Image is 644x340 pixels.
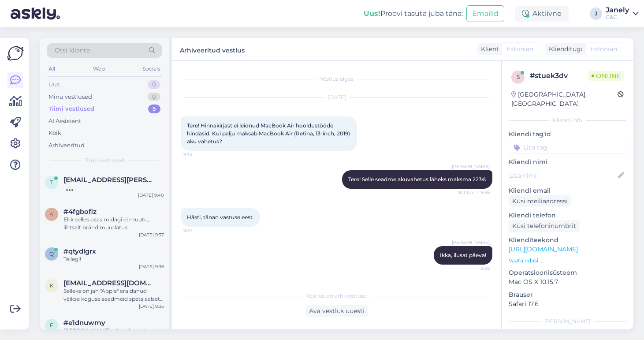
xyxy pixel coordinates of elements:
span: s [517,74,520,80]
span: Otsi kliente [55,46,90,55]
span: e [50,322,53,329]
button: Emailid [466,5,504,22]
span: Tere! Selle seadme akuvahetus läheks maksma 223€ [348,176,486,183]
span: q [49,250,54,257]
span: Vestlus on arhiveeritud [306,292,367,300]
p: Kliendi telefon [509,211,626,220]
div: [DATE] [181,93,492,101]
span: 9:34 [183,151,216,158]
div: Tiimi vestlused [48,105,94,113]
p: Kliendi nimi [509,157,626,167]
a: [URL][DOMAIN_NAME] [509,245,578,253]
img: Askly Logo [7,45,24,62]
div: 5 [148,105,160,113]
div: # stuek3dv [530,71,588,81]
span: Nähtud ✓ 9:36 [457,189,490,196]
div: [PERSON_NAME] [509,318,626,325]
div: Selleks on jah "Apple" eraldanud väikse koguse seadmeid spetsiaalset selleks launchiks ega mõjuta... [63,287,164,303]
label: Arhiveeritud vestlus [180,43,245,55]
div: [PERSON_NAME], võtke heaks! [63,327,164,335]
div: Küsi meiliaadressi [509,195,571,207]
span: Kaur@bentte.com [63,279,155,287]
div: [DATE] 9:36 [139,263,164,270]
div: J [590,7,602,20]
div: Ehk selles osas midagi ei muutu, lihtsalt brändimuudatus. [63,216,164,232]
div: All [47,63,57,75]
span: triin.reisner@gmail.com [63,176,155,184]
div: Kõik [48,129,61,138]
span: 4 [50,211,53,217]
div: 0 [148,80,160,89]
p: Safari 17.6 [509,299,626,309]
span: [PERSON_NAME] [452,163,490,170]
div: AI Assistent [48,117,81,126]
div: Küsi telefoninumbrit [509,220,580,232]
a: JanelyC&C [606,7,639,21]
div: C&C [606,14,629,21]
div: Web [91,63,107,75]
span: #4fgbofiz [63,208,97,216]
span: 9:39 [457,265,490,272]
b: Uus! [364,9,380,18]
span: Ikka, ilusat päeva! [440,252,486,258]
div: Minu vestlused [48,93,92,101]
p: Kliendi tag'id [509,130,626,139]
p: Brauser [509,290,626,299]
p: Kliendi email [509,186,626,195]
div: Vestlus algas [181,75,492,83]
p: Klienditeekond [509,235,626,245]
span: Hästi, tänan vastuse eest. [187,214,254,220]
span: Tere! Hinnakirjast ei leidnud MacBook Air hooldustööde hindasid. Kui palju maksab MacBook Air (Re... [187,122,351,145]
div: [GEOGRAPHIC_DATA], [GEOGRAPHIC_DATA] [511,90,618,108]
div: Teilegi! [63,255,164,263]
div: [DATE] 9:37 [139,232,164,238]
span: Tiimi vestlused [85,157,124,164]
span: Estonian [506,45,533,54]
span: [PERSON_NAME] [452,239,490,246]
p: Mac OS X 10.15.7 [509,277,626,287]
span: Estonian [590,45,617,54]
div: [DATE] 9:40 [138,192,164,198]
span: Online [588,71,624,81]
div: Arhiveeritud [48,141,85,150]
p: Vaata edasi ... [509,257,626,265]
span: #e1dnuwmy [63,319,105,327]
div: Proovi tasuta juba täna: [364,8,463,19]
div: Ava vestlus uuesti [305,305,368,317]
div: Socials [141,63,162,75]
div: [DATE] 9:35 [139,303,164,310]
div: Uus [48,80,60,89]
div: Aktiivne [515,6,569,22]
span: #qtydlgrx [63,247,96,255]
input: Lisa tag [509,141,626,154]
div: Janely [606,7,629,14]
div: Klienditugi [545,45,583,54]
div: Klient [477,45,499,54]
input: Lisa nimi [509,171,616,180]
div: Kliendi info [509,116,626,124]
span: K [50,282,54,289]
div: 0 [148,93,160,101]
span: t [50,179,53,186]
p: Operatsioonisüsteem [509,268,626,277]
span: 9:37 [183,227,216,234]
